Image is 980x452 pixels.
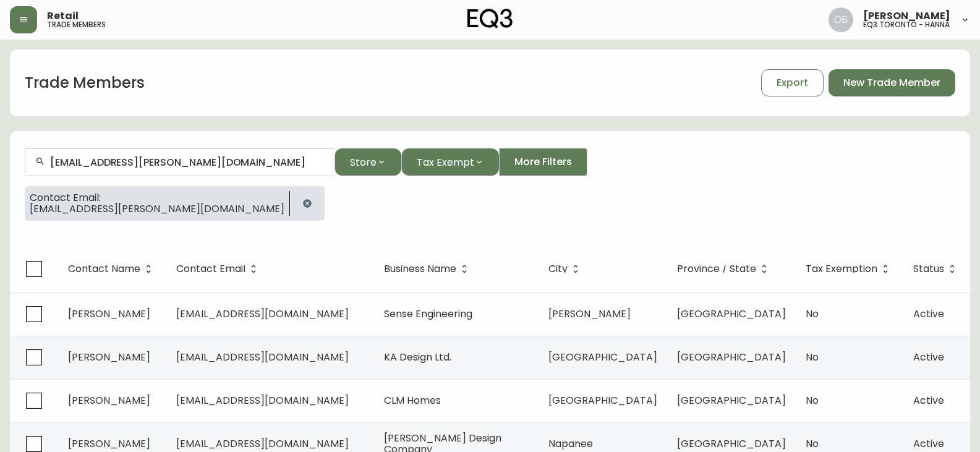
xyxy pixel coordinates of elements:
[913,307,944,321] span: Active
[176,437,349,451] span: [EMAIL_ADDRESS][DOMAIN_NAME]
[68,265,140,273] span: Contact Name
[176,307,349,321] span: [EMAIL_ADDRESS][DOMAIN_NAME]
[499,148,587,176] button: More Filters
[514,155,572,169] span: More Filters
[761,69,824,96] button: Export
[806,437,819,451] span: No
[806,265,877,273] span: Tax Exemption
[548,265,568,273] span: City
[677,265,756,273] span: Province / State
[50,156,325,168] input: Search
[384,350,451,364] span: KA Design Ltd.
[913,263,960,275] span: Status
[176,393,349,407] span: [EMAIL_ADDRESS][DOMAIN_NAME]
[913,350,944,364] span: Active
[176,350,349,364] span: [EMAIL_ADDRESS][DOMAIN_NAME]
[806,393,819,407] span: No
[350,155,377,170] span: Store
[47,11,79,21] span: Retail
[417,155,474,170] span: Tax Exempt
[176,263,262,275] span: Contact Email
[176,265,245,273] span: Contact Email
[829,69,955,96] button: New Trade Member
[548,350,657,364] span: [GEOGRAPHIC_DATA]
[677,437,786,451] span: [GEOGRAPHIC_DATA]
[548,437,593,451] span: Napanee
[548,263,584,275] span: City
[384,393,441,407] span: CLM Homes
[68,437,150,451] span: [PERSON_NAME]
[806,263,893,275] span: Tax Exemption
[677,393,786,407] span: [GEOGRAPHIC_DATA]
[401,148,499,176] button: Tax Exempt
[863,11,950,21] span: [PERSON_NAME]
[467,9,513,28] img: logo
[913,437,944,451] span: Active
[68,393,150,407] span: [PERSON_NAME]
[677,263,772,275] span: Province / State
[863,21,950,28] h5: eq3 toronto - hanna
[777,76,808,90] span: Export
[548,307,631,321] span: [PERSON_NAME]
[548,393,657,407] span: [GEOGRAPHIC_DATA]
[677,307,786,321] span: [GEOGRAPHIC_DATA]
[913,393,944,407] span: Active
[30,192,284,203] span: Contact Email:
[68,350,150,364] span: [PERSON_NAME]
[843,76,940,90] span: New Trade Member
[677,350,786,364] span: [GEOGRAPHIC_DATA]
[806,350,819,364] span: No
[384,265,456,273] span: Business Name
[47,21,106,28] h5: trade members
[25,72,145,93] h1: Trade Members
[829,7,853,32] img: 8e0065c524da89c5c924d5ed86cfe468
[68,307,150,321] span: [PERSON_NAME]
[384,263,472,275] span: Business Name
[913,265,944,273] span: Status
[806,307,819,321] span: No
[334,148,401,176] button: Store
[68,263,156,275] span: Contact Name
[384,307,472,321] span: Sense Engineering
[30,203,284,215] span: [EMAIL_ADDRESS][PERSON_NAME][DOMAIN_NAME]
